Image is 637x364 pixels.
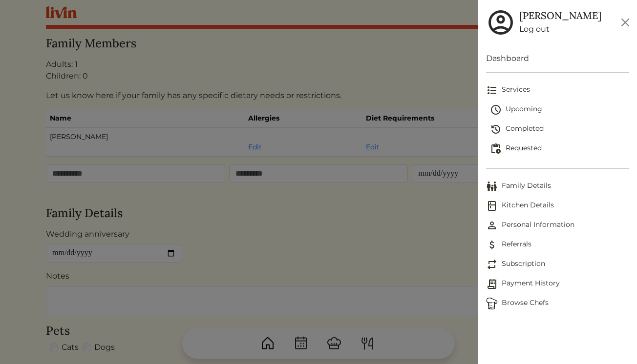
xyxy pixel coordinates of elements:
[486,84,629,96] span: Services
[486,239,498,251] img: Referrals
[486,255,629,274] a: SubscriptionSubscription
[486,200,498,212] img: Kitchen Details
[490,120,629,139] a: Completed
[486,200,629,212] span: Kitchen Details
[486,259,629,270] span: Subscription
[490,104,629,116] span: Upcoming
[490,143,502,155] img: pending_actions-fd19ce2ea80609cc4d7bbea353f93e2f363e46d0f816104e4e0650fdd7f915cf.svg
[617,15,633,30] button: Close
[519,23,601,35] a: Log out
[486,84,498,96] img: format_list_bulleted-ebc7f0161ee23162107b508e562e81cd567eeab2455044221954b09d19068e74.svg
[486,53,629,64] a: Dashboard
[490,104,502,116] img: schedule-fa401ccd6b27cf58db24c3bb5584b27dcd8bd24ae666a918e1c6b4ae8c451a22.svg
[519,10,601,21] h5: [PERSON_NAME]
[486,278,629,290] span: Payment History
[486,298,629,309] span: Browse Chefs
[486,177,629,196] a: Family DetailsFamily Details
[486,239,629,251] span: Referrals
[486,81,629,100] a: Services
[490,100,629,120] a: Upcoming
[486,259,498,270] img: Subscription
[486,294,629,313] a: ChefsBrowse Chefs
[486,235,629,255] a: ReferralsReferrals
[490,123,502,135] img: history-2b446bceb7e0f53b931186bf4c1776ac458fe31ad3b688388ec82af02103cd45.svg
[486,220,629,231] span: Personal Information
[486,274,629,294] a: Payment HistoryPayment History
[486,181,629,192] span: Family Details
[486,278,498,290] img: Payment History
[486,298,498,309] img: Browse Chefs
[486,8,515,37] img: user_account-e6e16d2ec92f44fc35f99ef0dc9cddf60790bfa021a6ecb1c896eb5d2907b31c.svg
[486,196,629,216] a: Kitchen DetailsKitchen Details
[490,139,629,159] a: Requested
[486,220,498,231] img: Personal Information
[486,216,629,235] a: Personal InformationPersonal Information
[490,143,629,155] span: Requested
[490,123,629,135] span: Completed
[486,181,498,192] img: Family Details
